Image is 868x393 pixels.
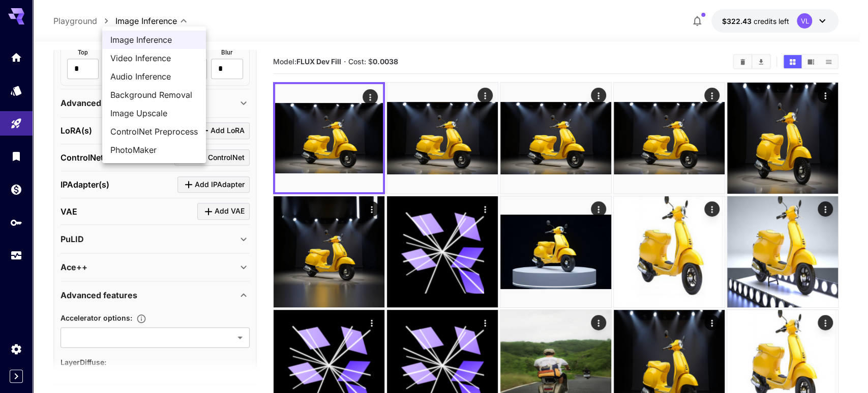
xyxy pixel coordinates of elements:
[110,107,198,119] span: Image Upscale
[110,89,198,101] span: Background Removal
[110,70,198,83] span: Audio Inference
[110,34,198,46] span: Image Inference
[817,344,868,393] iframe: Chat Widget
[110,125,198,138] span: ControlNet Preprocess
[110,144,198,156] span: PhotoMaker
[110,52,198,64] span: Video Inference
